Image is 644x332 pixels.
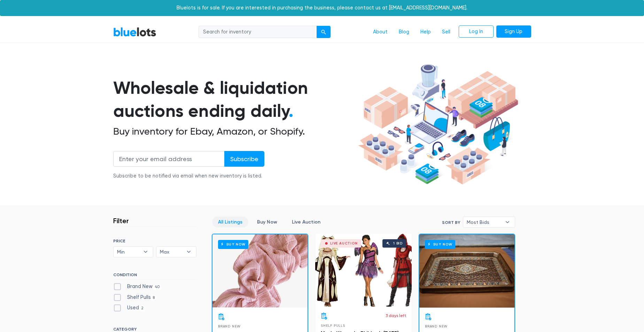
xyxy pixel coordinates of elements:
[113,217,129,225] h3: Filter
[138,247,153,257] b: ▾
[113,272,196,280] h6: CONDITION
[113,239,196,243] h6: PRICE
[393,25,415,39] a: Blog
[459,25,494,38] a: Log In
[153,284,162,290] span: 40
[218,324,241,328] span: Brand New
[113,76,356,123] h1: Wholesale & liquidation auctions ending daily
[467,217,502,227] span: Most Bids
[139,306,146,311] span: 2
[415,25,436,39] a: Help
[224,151,264,167] input: Subscribe
[113,27,156,37] a: BlueLots
[151,295,157,301] span: 8
[286,217,326,227] a: Live Auction
[212,217,248,227] a: All Listings
[321,324,345,327] span: Shelf Pulls
[419,234,514,308] a: Buy Now
[356,61,521,188] img: hero-ee84e7d0318cb26816c560f6b4441b76977f77a177738b4e94f68c95b2b83dbb.png
[425,240,455,249] h6: Buy Now
[367,25,393,39] a: About
[218,240,248,249] h6: Buy Now
[289,100,293,121] span: .
[496,25,531,38] a: Sign Up
[315,234,412,307] a: Live Auction 1 bid
[113,294,157,301] label: Shelf Pulls
[393,242,403,245] div: 1 bid
[117,247,140,257] span: Min
[113,304,146,312] label: Used
[181,247,196,257] b: ▾
[251,217,283,227] a: Buy Now
[160,247,183,257] span: Max
[436,25,456,39] a: Sell
[113,172,264,180] div: Subscribe to be notified via email when new inventory is listed.
[113,283,162,290] label: Brand New
[442,219,460,226] label: Sort By
[330,242,358,245] div: Live Auction
[500,217,515,227] b: ▾
[212,234,308,308] a: Buy Now
[113,126,356,137] h2: Buy inventory for Ebay, Amazon, or Shopify.
[425,324,448,328] span: Brand New
[386,312,406,319] p: 3 days left
[199,26,317,38] input: Search for inventory
[113,151,225,167] input: Enter your email address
